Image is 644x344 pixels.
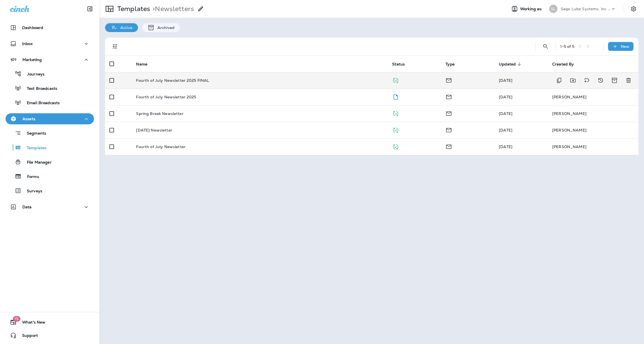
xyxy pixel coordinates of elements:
[150,5,194,13] p: Newsletters
[22,57,42,62] p: Marketing
[560,44,574,49] div: 1 - 5 of 5
[445,127,452,132] span: Email
[392,62,405,67] span: Status
[540,41,551,52] button: Search Templates
[6,317,94,328] button: 19What's New
[548,89,638,105] td: [PERSON_NAME]
[549,5,557,13] div: SL
[499,62,523,67] span: Updated
[21,86,57,91] p: Text Broadcasts
[392,62,412,67] span: Status
[22,174,39,180] p: Forms
[548,105,638,122] td: [PERSON_NAME]
[445,94,452,99] span: Email
[621,44,629,49] p: New
[115,5,150,13] p: Templates
[6,156,94,168] button: File Manager
[567,75,578,86] button: Move to folder
[6,54,94,65] button: Marketing
[445,62,462,67] span: Type
[155,25,174,30] p: Archived
[13,316,20,322] span: 19
[22,41,33,46] p: Inbox
[6,330,94,341] button: Support
[392,127,399,132] span: Published
[445,77,452,82] span: Email
[22,72,45,77] p: Journeys
[22,205,32,209] p: Data
[392,94,399,99] span: Draft
[6,68,94,80] button: Journeys
[6,142,94,153] button: Templates
[629,4,638,14] button: Settings
[609,75,620,86] button: Archive
[6,185,94,196] button: Surveys
[21,131,46,136] p: Segments
[392,77,399,82] span: Published
[392,111,399,115] span: Published
[445,111,452,115] span: Email
[136,95,196,99] p: Fourth of July Newsletter 2025
[136,62,147,67] span: Name
[136,145,186,149] p: Fourth of July Newsletter
[21,146,46,151] p: Templates
[499,128,512,133] span: Samantha Daily
[6,170,94,182] button: Forms
[499,144,512,149] span: Matthew Goodman
[136,128,172,132] p: [DATE] Newsletter
[17,333,38,340] span: Support
[6,113,94,124] button: Assets
[548,72,612,89] td: [PERSON_NAME]
[82,3,98,14] button: Collapse Sidebar
[136,111,183,116] p: Spring Break Newsletter
[6,127,94,139] button: Segments
[392,144,399,149] span: Published
[21,160,52,165] p: File Manager
[136,78,209,83] p: Fourth of July Newsletter 2025 FINAL
[499,78,512,83] span: Digital Marketing Manager
[552,62,581,67] span: Created By
[581,75,592,86] button: Add tags
[6,82,94,94] button: Text Broadcasts
[21,101,60,106] p: Email Broadcasts
[548,138,638,155] td: [PERSON_NAME]
[499,94,512,99] span: Digital Marketing Manager
[6,38,94,49] button: Inbox
[552,62,574,67] span: Created By
[520,7,544,11] span: Working as:
[118,25,132,30] p: Active
[136,62,155,67] span: Name
[22,25,43,30] p: Dashboard
[623,75,634,86] button: Delete
[561,7,611,11] p: Sage Lube Systems, Inc dba LOF Xpress Oil Change
[22,117,35,121] p: Assets
[109,41,121,52] button: Filters
[6,97,94,108] button: Email Broadcasts
[21,189,42,194] p: Surveys
[6,22,94,33] button: Dashboard
[6,201,94,212] button: Data
[499,62,516,67] span: Updated
[445,62,455,67] span: Type
[17,320,45,327] span: What's New
[554,75,565,86] button: Duplicate
[548,122,638,138] td: [PERSON_NAME]
[445,144,452,149] span: Email
[499,111,512,116] span: Samantha Daily
[595,75,606,86] button: View Changelog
